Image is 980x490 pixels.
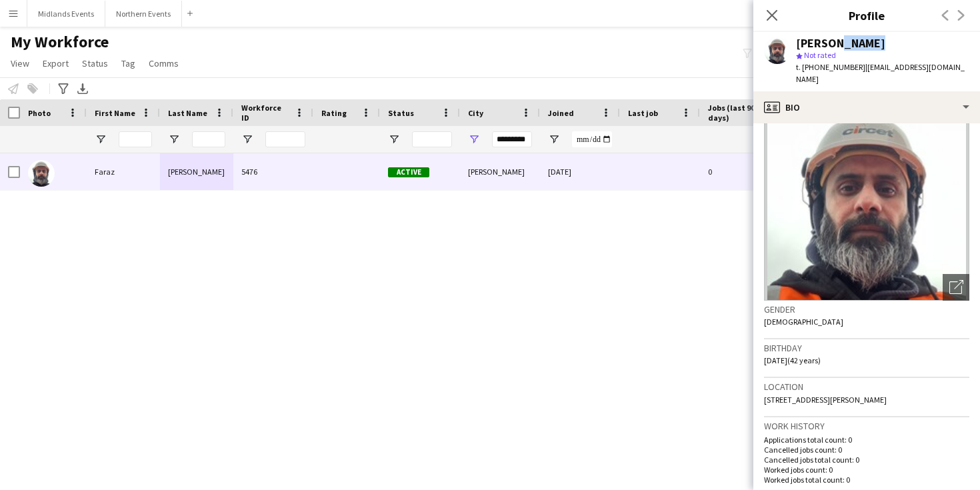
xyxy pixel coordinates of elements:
[548,133,560,145] button: Open Filter Menu
[241,133,253,145] button: Open Filter Menu
[95,108,135,118] span: First Name
[804,50,836,60] span: Not rated
[628,108,658,118] span: Last job
[753,7,980,24] h3: Profile
[28,160,55,187] img: Faraz Haling
[468,133,480,145] button: Open Filter Menu
[5,55,35,72] a: View
[11,32,109,52] span: My Workforce
[388,108,414,118] span: Status
[764,445,969,455] p: Cancelled jobs count: 0
[753,91,980,123] div: Bio
[116,55,141,72] a: Tag
[168,108,207,118] span: Last Name
[321,108,347,118] span: Rating
[105,1,182,27] button: Northern Events
[412,131,452,147] input: Status Filter Input
[95,133,107,145] button: Open Filter Menu
[192,131,225,147] input: Last Name Filter Input
[764,317,843,327] span: [DEMOGRAPHIC_DATA]
[540,153,620,190] div: [DATE]
[572,131,612,147] input: Joined Filter Input
[943,274,969,301] div: Open photos pop-in
[764,455,969,465] p: Cancelled jobs total count: 0
[764,303,969,315] h3: Gender
[700,153,787,190] div: 0
[764,475,969,485] p: Worked jobs total count: 0
[119,131,152,147] input: First Name Filter Input
[87,153,160,190] div: Faraz
[233,153,313,190] div: 5476
[149,57,179,69] span: Comms
[708,103,763,123] span: Jobs (last 90 days)
[388,167,429,177] span: Active
[75,81,91,97] app-action-btn: Export XLSX
[121,57,135,69] span: Tag
[764,355,821,365] span: [DATE] (42 years)
[55,81,71,97] app-action-btn: Advanced filters
[265,131,305,147] input: Workforce ID Filter Input
[241,103,289,123] span: Workforce ID
[77,55,113,72] a: Status
[764,420,969,432] h3: Work history
[11,57,29,69] span: View
[460,153,540,190] div: [PERSON_NAME]
[764,381,969,393] h3: Location
[143,55,184,72] a: Comms
[388,133,400,145] button: Open Filter Menu
[27,1,105,27] button: Midlands Events
[548,108,574,118] span: Joined
[796,62,965,84] span: | [EMAIL_ADDRESS][DOMAIN_NAME]
[37,55,74,72] a: Export
[796,62,865,72] span: t. [PHONE_NUMBER]
[764,342,969,354] h3: Birthday
[28,108,51,118] span: Photo
[492,131,532,147] input: City Filter Input
[764,101,969,301] img: Crew avatar or photo
[43,57,69,69] span: Export
[764,435,969,445] p: Applications total count: 0
[764,465,969,475] p: Worked jobs count: 0
[160,153,233,190] div: [PERSON_NAME]
[796,37,885,49] div: [PERSON_NAME]
[82,57,108,69] span: Status
[168,133,180,145] button: Open Filter Menu
[468,108,483,118] span: City
[764,395,887,405] span: [STREET_ADDRESS][PERSON_NAME]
